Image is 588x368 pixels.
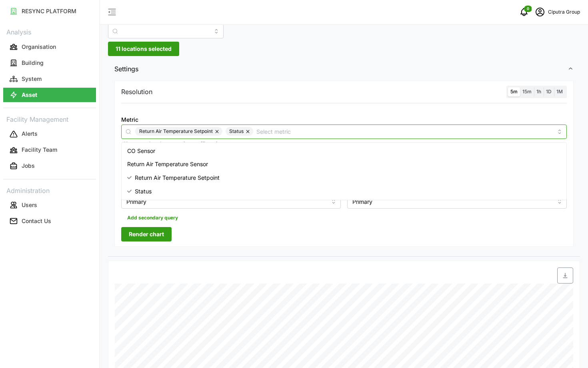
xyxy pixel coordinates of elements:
p: Asset [22,91,37,99]
span: 1M [556,88,563,95]
input: Select Y axis [121,194,341,209]
a: Building [3,55,96,71]
a: Organisation [3,39,96,55]
p: Resolution [121,87,152,97]
a: Asset [3,87,96,103]
p: Ciputra Group [548,8,580,16]
button: System [3,72,96,86]
span: 15m [522,88,532,95]
button: 11 locations selected [108,42,179,56]
a: Jobs [3,158,96,174]
span: CO Sensor [127,147,155,155]
button: Building [3,56,96,70]
a: System [3,71,96,87]
button: Asset [3,88,96,102]
p: Jobs [22,162,35,170]
span: 0 [527,6,529,12]
span: Return Air Temperature Setpoint [139,127,213,136]
span: 5m [510,88,518,95]
p: Analysis [3,26,96,37]
span: Return Air Temperature Sensor [127,160,208,169]
a: Contact Us [3,213,96,229]
button: Contact Us [3,214,96,228]
p: System [22,75,42,83]
button: RESYNC PLATFORM [3,4,96,18]
span: Status [135,187,152,196]
span: Render chart [129,227,164,241]
span: Status [229,127,244,136]
input: Select X axis [347,194,567,209]
a: Alerts [3,126,96,142]
p: *You can only select a maximum of 5 metrics [121,141,567,147]
p: Building [22,59,44,67]
button: Facility Team [3,143,96,157]
span: 11 locations selected [116,42,172,56]
a: RESYNC PLATFORM [3,3,96,19]
button: Jobs [3,159,96,173]
a: Facility Team [3,142,96,158]
p: Administration [3,184,96,196]
button: Settings [108,59,580,79]
span: 1D [546,88,552,95]
p: Alerts [22,130,38,138]
span: Settings [114,59,568,79]
span: Add secondary query [127,212,178,223]
span: Return Air Temperature Setpoint [135,173,220,182]
button: schedule [532,4,548,20]
button: notifications [516,4,532,20]
span: 1h [536,88,541,95]
p: Organisation [22,43,56,51]
p: Users [22,201,37,209]
p: Contact Us [22,217,51,225]
input: Select metric [256,127,553,136]
button: Add secondary query [121,212,184,224]
button: Users [3,198,96,212]
label: Metric [121,115,138,124]
p: RESYNC PLATFORM [22,7,76,15]
div: Settings [108,78,580,256]
p: Facility Team [22,146,57,154]
a: Users [3,197,96,213]
button: Render chart [121,227,172,241]
button: Alerts [3,127,96,141]
p: Facility Management [3,113,96,125]
button: Organisation [3,40,96,54]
